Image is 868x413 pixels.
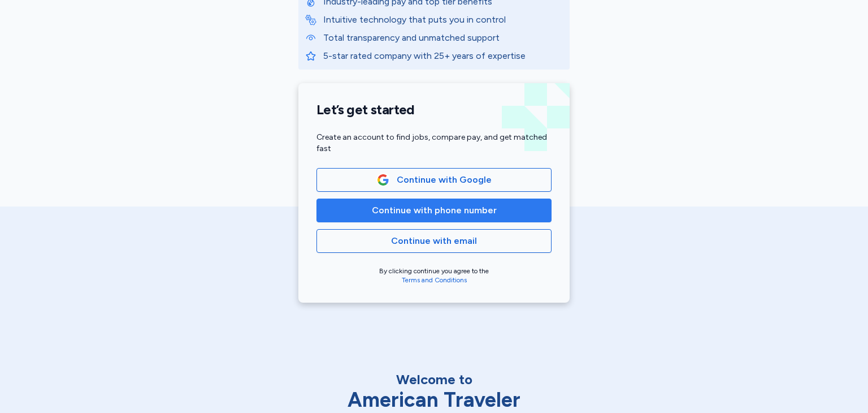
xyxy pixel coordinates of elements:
[323,13,563,27] p: Intuitive technology that puts you in control
[316,266,552,285] div: By clicking continue you agree to the
[315,371,553,389] div: Welcome to
[316,168,552,192] button: Google LogoContinue with Google
[391,234,477,248] span: Continue with email
[316,101,552,118] h1: Let’s get started
[316,132,552,154] div: Create an account to find jobs, compare pay, and get matched fast
[315,389,553,411] div: American Traveler
[316,199,552,222] button: Continue with phone number
[323,49,563,63] p: 5-star rated company with 25+ years of expertise
[377,174,389,186] img: Google Logo
[397,173,492,187] span: Continue with Google
[323,31,563,45] p: Total transparency and unmatched support
[316,229,552,253] button: Continue with email
[402,276,467,284] a: Terms and Conditions
[372,204,497,217] span: Continue with phone number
